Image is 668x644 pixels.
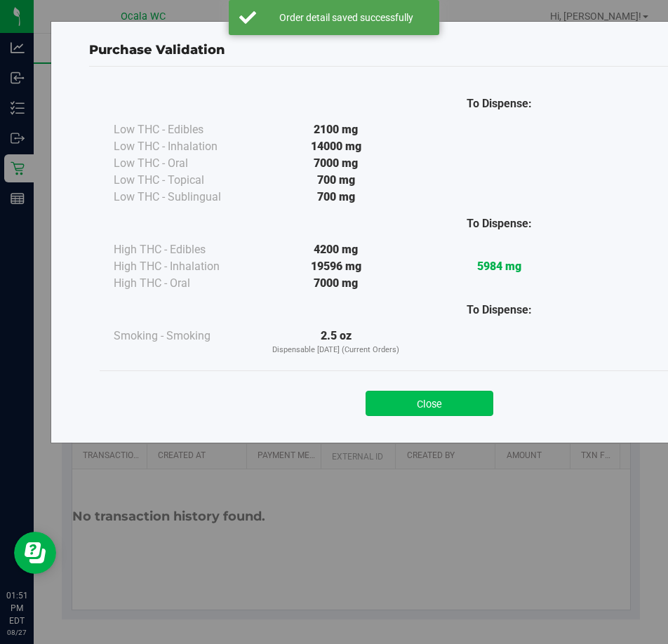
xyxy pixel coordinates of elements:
[477,260,521,273] strong: 5984 mg
[89,42,225,58] span: Purchase Validation
[254,344,417,356] p: Dispensable [DATE] (Current Orders)
[14,532,56,574] iframe: Resource center
[114,121,254,138] div: Low THC - Edibles
[114,258,254,275] div: High THC - Inhalation
[114,328,254,344] div: Smoking - Smoking
[254,121,417,138] div: 2100 mg
[417,95,581,112] div: To Dispense:
[114,241,254,258] div: High THC - Edibles
[114,275,254,292] div: High THC - Oral
[254,241,417,258] div: 4200 mg
[366,391,493,416] button: Close
[114,155,254,172] div: Low THC - Oral
[417,215,581,232] div: To Dispense:
[254,138,417,155] div: 14000 mg
[254,172,417,189] div: 700 mg
[254,275,417,292] div: 7000 mg
[254,258,417,275] div: 19596 mg
[114,189,254,206] div: Low THC - Sublingual
[254,155,417,172] div: 7000 mg
[264,11,429,25] div: Order detail saved successfully
[254,328,417,356] div: 2.5 oz
[114,172,254,189] div: Low THC - Topical
[417,302,581,318] div: To Dispense:
[254,189,417,206] div: 700 mg
[114,138,254,155] div: Low THC - Inhalation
